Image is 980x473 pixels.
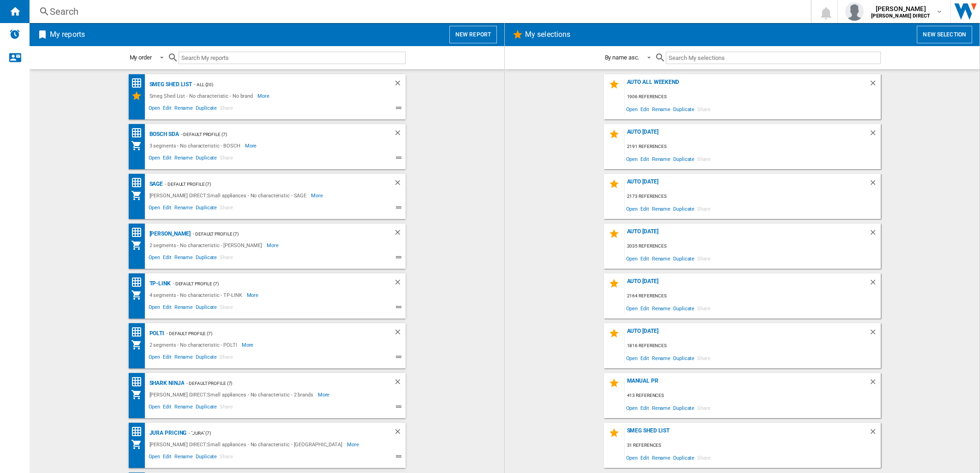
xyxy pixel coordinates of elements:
[131,277,147,288] div: Price Ranking
[147,104,162,115] span: Open
[179,129,375,140] div: - Default profile (7)
[245,140,258,151] span: More
[625,202,639,215] span: Open
[696,302,712,314] span: Share
[311,190,324,201] span: More
[257,90,271,101] span: More
[869,178,881,191] div: Delete
[869,378,881,390] div: Delete
[131,177,147,189] div: Price Ranking
[651,202,672,215] span: Rename
[147,253,162,264] span: Open
[696,451,712,464] span: Share
[147,129,179,140] div: BOSCH SDA
[625,302,639,314] span: Open
[131,439,147,450] div: My Assortment
[218,154,234,165] span: Share
[131,140,147,151] div: My Assortment
[147,140,245,151] div: 3 segments - No characteristic - BOSCH
[605,54,639,61] div: By name asc.
[672,252,696,265] span: Duplicate
[147,452,162,463] span: Open
[696,153,712,165] span: Share
[242,339,255,350] span: More
[845,2,864,21] img: profile.jpg
[672,352,696,364] span: Duplicate
[173,104,194,115] span: Rename
[869,129,881,141] div: Delete
[147,328,165,339] div: Polti
[871,4,930,13] span: [PERSON_NAME]
[161,303,173,314] span: Edit
[171,278,375,290] div: - Default profile (7)
[625,252,639,265] span: Open
[869,278,881,290] div: Delete
[147,339,242,350] div: 2 segments - No characteristic - POLTI
[318,389,331,400] span: More
[147,439,347,450] div: [PERSON_NAME] DIRECT:Small appliances - No characteristic - [GEOGRAPHIC_DATA]
[651,402,672,414] span: Rename
[394,278,406,290] div: Delete
[247,290,260,301] span: More
[147,402,162,414] span: Open
[625,290,881,302] div: 2164 references
[625,191,881,202] div: 2173 references
[651,352,672,364] span: Rename
[131,339,147,350] div: My Assortment
[394,178,406,190] div: Delete
[147,290,247,301] div: 4 segments - No characteristic - TP-LINK
[651,153,672,165] span: Rename
[161,104,173,115] span: Edit
[131,240,147,251] div: My Assortment
[161,452,173,463] span: Edit
[625,451,639,464] span: Open
[147,240,267,251] div: 2 segments - No characteristic - [PERSON_NAME]
[917,26,972,43] button: New selection
[131,77,147,89] div: Price Ranking
[161,353,173,364] span: Edit
[163,178,375,190] div: - Default profile (7)
[625,340,881,352] div: 1816 references
[147,228,191,240] div: [PERSON_NAME]
[131,127,147,139] div: Price Ranking
[147,303,162,314] span: Open
[218,452,234,463] span: Share
[394,378,406,389] div: Delete
[696,202,712,215] span: Share
[161,154,173,165] span: Edit
[394,228,406,240] div: Delete
[173,402,194,414] span: Rename
[639,103,651,115] span: Edit
[625,91,881,103] div: 1906 references
[194,253,218,264] span: Duplicate
[267,240,280,251] span: More
[130,54,152,61] div: My order
[666,52,880,64] input: Search My selections
[651,252,672,265] span: Rename
[194,154,218,165] span: Duplicate
[639,153,651,165] span: Edit
[218,402,234,414] span: Share
[147,278,171,290] div: TP-LINK
[131,90,147,101] div: My Selections
[672,451,696,464] span: Duplicate
[173,452,194,463] span: Rename
[147,190,311,201] div: [PERSON_NAME] DIRECT:Small appliances - No characteristic - SAGE
[869,228,881,241] div: Delete
[131,326,147,338] div: Price Ranking
[696,103,712,115] span: Share
[869,427,881,440] div: Delete
[394,79,406,90] div: Delete
[173,253,194,264] span: Rename
[869,328,881,340] div: Delete
[347,439,360,450] span: More
[639,352,651,364] span: Edit
[639,252,651,265] span: Edit
[194,203,218,214] span: Duplicate
[147,90,258,101] div: Smeg Shed List - No characteristic - No brand
[161,402,173,414] span: Edit
[184,378,375,389] div: - Default profile (7)
[173,154,194,165] span: Rename
[651,302,672,314] span: Rename
[173,303,194,314] span: Rename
